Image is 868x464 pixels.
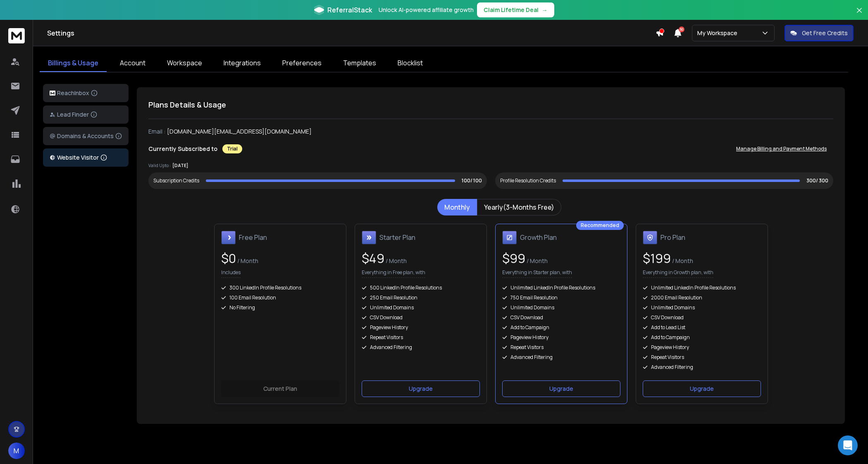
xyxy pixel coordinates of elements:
[502,285,620,291] div: Unlimited LinkedIn Profile Resolutions
[502,344,620,351] div: Repeat Visitors
[222,144,242,153] div: Trial
[643,250,671,267] span: $ 199
[643,304,761,311] div: Unlimited Domains
[221,285,339,291] div: 300 LinkedIn Profile Resolutions
[736,146,827,152] p: Manage Billing and Payment Methods
[576,221,624,230] div: Recommended
[806,177,828,184] p: 300/ 300
[153,177,199,184] div: Subscription Credits
[221,231,236,245] img: Free Plan icon
[362,344,480,351] div: Advanced Filtering
[362,269,425,278] p: Everything in Free plan, with
[362,250,384,267] span: $ 49
[148,99,833,110] h1: Plans Details & Usage
[643,294,761,301] div: 2000 Email Resolution
[148,127,165,136] p: Email :
[643,354,761,361] div: Repeat Visitors
[502,250,525,267] span: $ 99
[838,435,858,455] div: Open Intercom Messenger
[520,232,557,242] h1: Growth Plan
[221,250,236,267] span: $ 0
[643,380,761,397] button: Upgrade
[239,232,267,242] h1: Free Plan
[362,304,480,311] div: Unlimited Domains
[477,2,554,17] button: Claim Lifetime Deal→
[148,145,217,153] p: Currently Subscribed to
[384,257,407,265] span: / Month
[379,6,474,14] p: Unlock AI-powered affiliate growth
[112,55,154,72] a: Account
[643,344,761,351] div: Pageview History
[502,231,517,245] img: Growth Plan icon
[502,334,620,341] div: Pageview History
[167,127,312,136] p: [DOMAIN_NAME][EMAIL_ADDRESS][DOMAIN_NAME]
[643,314,761,321] div: CSV Download
[221,304,339,311] div: No Filtering
[43,84,129,102] button: ReachInbox
[785,25,854,41] button: Get Free Credits
[643,269,713,278] p: Everything in Growth plan, with
[643,285,761,291] div: Unlimited LinkedIn Profile Resolutions
[854,5,865,25] button: Close banner
[362,231,376,245] img: Starter Plan icon
[8,442,25,459] button: M
[525,257,548,265] span: / Month
[215,55,269,72] a: Integrations
[379,232,415,242] h1: Starter Plan
[679,26,684,32] span: 50
[389,55,431,72] a: Blocklist
[671,257,693,265] span: / Month
[697,29,741,37] p: My Workspace
[502,354,620,361] div: Advanced Filtering
[362,380,480,397] button: Upgrade
[43,105,129,124] button: Lead Finder
[802,29,848,37] p: Get Free Credits
[43,148,129,167] button: Website Visitor
[437,199,477,215] button: Monthly
[502,304,620,311] div: Unlimited Domains
[159,55,210,72] a: Workspace
[362,314,480,321] div: CSV Download
[502,269,572,278] p: Everything in Starter plan, with
[643,364,761,371] div: Advanced Filtering
[362,334,480,341] div: Repeat Visitors
[730,141,833,157] button: Manage Billing and Payment Methods
[661,232,685,242] h1: Pro Plan
[362,285,480,291] div: 500 LinkedIn Profile Resolutions
[542,6,548,14] span: →
[362,294,480,301] div: 250 Email Resolution
[500,177,556,184] div: Profile Resolution Credits
[43,127,129,145] button: Domains & Accounts
[335,55,384,72] a: Templates
[643,324,761,331] div: Add to Lead List
[236,257,258,265] span: / Month
[221,294,339,301] div: 100 Email Resolution
[643,231,657,245] img: Pro Plan icon
[362,324,480,331] div: Pageview History
[148,163,171,169] p: Valid Upto :
[477,199,561,215] button: Yearly(3-Months Free)
[274,55,330,72] a: Preferences
[502,314,620,321] div: CSV Download
[327,5,372,15] span: ReferralStack
[643,334,761,341] div: Add to Campaign
[502,324,620,331] div: Add to Campaign
[221,269,241,278] p: Includes
[502,294,620,301] div: 750 Email Resolution
[50,91,55,96] img: logo
[502,380,620,397] button: Upgrade
[47,28,656,38] h1: Settings
[462,177,482,184] p: 100/ 100
[172,162,188,169] p: [DATE]
[40,55,107,72] a: Billings & Usage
